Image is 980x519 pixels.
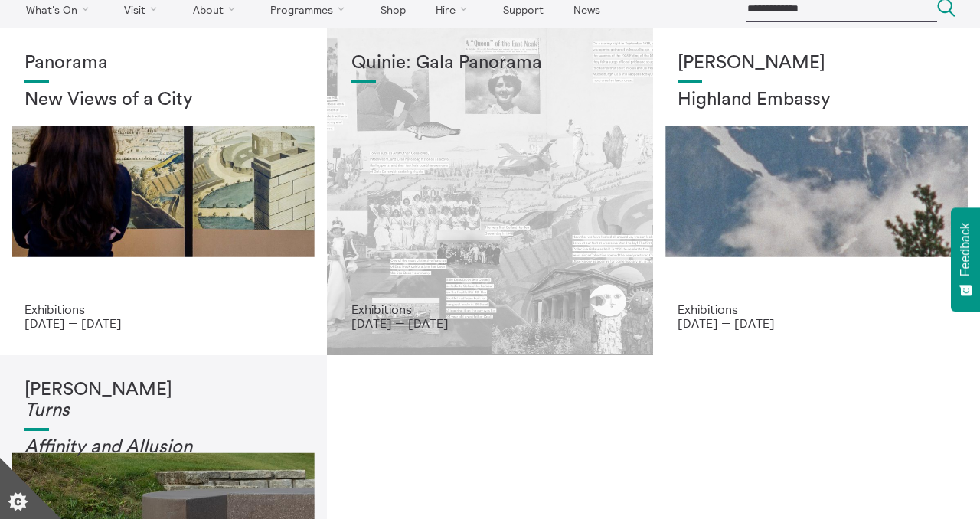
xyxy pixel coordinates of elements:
[678,90,955,111] h2: Highland Embassy
[351,316,629,330] p: [DATE] — [DATE]
[678,316,955,330] p: [DATE] — [DATE]
[959,223,972,276] span: Feedback
[678,53,955,74] h1: [PERSON_NAME]
[678,302,955,316] p: Exhibitions
[24,302,302,316] p: Exhibitions
[24,53,302,74] h1: Panorama
[351,53,629,74] h1: Quinie: Gala Panorama
[24,90,302,111] h2: New Views of a City
[24,438,171,456] em: Affinity and Allusi
[351,302,629,316] p: Exhibitions
[24,316,302,330] p: [DATE] — [DATE]
[327,28,654,355] a: Josie Vallely Quinie: Gala Panorama Exhibitions [DATE] — [DATE]
[171,438,192,456] em: on
[24,401,70,419] em: Turns
[951,207,980,312] button: Feedback - Show survey
[653,28,980,355] a: Solar wheels 17 [PERSON_NAME] Highland Embassy Exhibitions [DATE] — [DATE]
[24,380,302,422] h1: [PERSON_NAME]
